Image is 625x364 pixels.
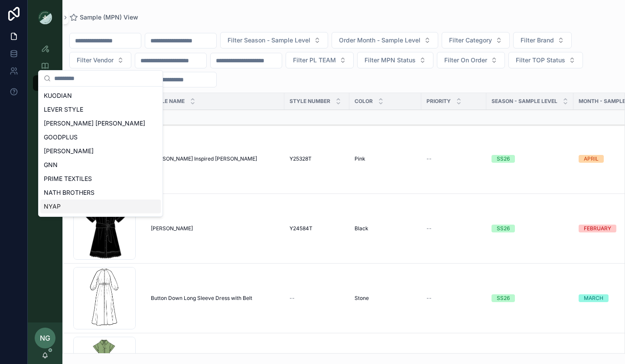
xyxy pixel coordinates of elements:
[426,295,432,302] span: --
[355,98,373,105] span: Color
[365,56,416,64] span: Filter MPN Status
[44,202,61,211] span: NYAP
[332,32,438,48] button: Select Button
[40,333,50,343] span: NG
[584,225,611,232] div: FEBRUARY
[355,155,416,162] a: Pink
[44,133,78,142] span: GOODPLUS
[513,32,572,48] button: Select Button
[516,56,565,64] span: Filter TOP Status
[151,98,185,105] span: Style Name
[69,52,131,68] button: Select Button
[426,295,481,302] a: --
[426,225,432,232] span: --
[44,119,145,128] span: [PERSON_NAME] [PERSON_NAME]
[492,155,568,163] a: SS26
[339,36,420,45] span: Order Month - Sample Level
[290,155,344,162] a: Y25328T
[442,32,510,48] button: Select Button
[151,225,193,232] span: [PERSON_NAME]
[44,216,87,225] span: WILLOW&ELLE
[290,295,295,302] span: --
[290,225,312,232] span: Y24584T
[290,155,312,162] span: Y25328T
[151,295,252,302] span: Button Down Long Sleeve Dress with Belt
[44,105,83,114] span: LEVER STYLE
[28,35,62,189] div: scrollable content
[151,225,279,232] a: [PERSON_NAME]
[293,56,336,64] span: Filter PL TEAM
[426,155,432,162] span: --
[492,294,568,302] a: SS26
[290,225,344,232] a: Y24584T
[357,52,433,68] button: Select Button
[508,52,583,68] button: Select Button
[69,13,138,22] a: Sample (MPN) View
[355,295,369,302] span: Stone
[38,10,52,24] img: App logo
[355,225,368,232] span: Black
[444,56,487,64] span: Filter On Order
[584,155,599,163] div: APRIL
[80,13,138,22] span: Sample (MPN) View
[220,32,328,48] button: Select Button
[44,147,94,155] span: [PERSON_NAME]
[151,295,279,302] a: Button Down Long Sleeve Dress with Belt
[449,36,492,45] span: Filter Category
[151,155,257,162] span: [PERSON_NAME] Inspired [PERSON_NAME]
[228,36,310,45] span: Filter Season - Sample Level
[290,98,330,105] span: Style Number
[286,52,354,68] button: Select Button
[151,155,279,162] a: [PERSON_NAME] Inspired [PERSON_NAME]
[426,155,481,162] a: --
[355,295,416,302] a: Stone
[355,155,365,162] span: Pink
[44,188,94,197] span: NATH BROTHERS
[492,98,557,105] span: Season - Sample Level
[426,225,481,232] a: --
[584,294,603,302] div: MARCH
[77,56,114,64] span: Filter Vendor
[492,225,568,232] a: SS26
[497,155,510,163] div: SS26
[44,91,72,100] span: KUODIAN
[497,225,510,232] div: SS26
[44,174,92,183] span: PRIME TEXTILES
[497,294,510,302] div: SS26
[290,295,344,302] a: --
[521,36,554,45] span: Filter Brand
[437,52,505,68] button: Select Button
[44,161,58,169] span: GNN
[355,225,416,232] a: Black
[426,98,451,105] span: PRIORITY
[39,87,163,216] div: Suggestions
